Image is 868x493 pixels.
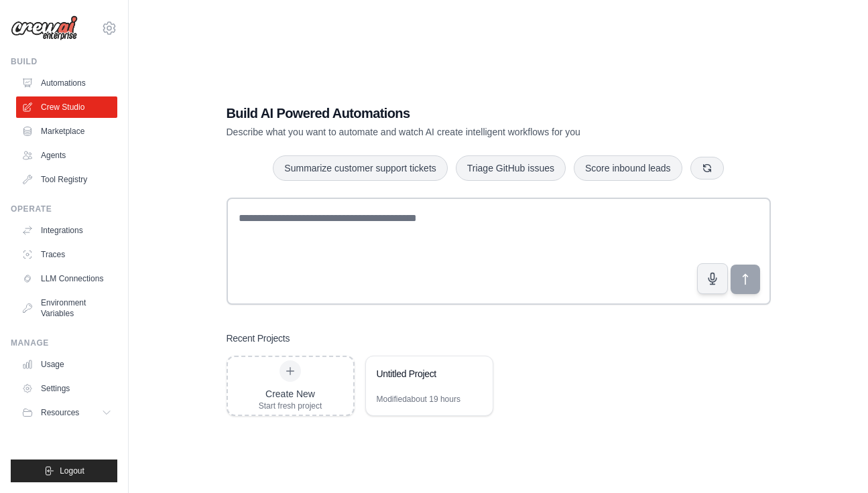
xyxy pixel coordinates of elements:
button: Logout [11,460,117,482]
div: Manage [11,338,117,348]
div: Create New [259,387,322,401]
a: Automations [16,72,117,94]
a: Usage [16,354,117,375]
a: Environment Variables [16,292,117,324]
div: Untitled Project [377,367,469,380]
a: Integrations [16,220,117,241]
a: Marketplace [16,121,117,142]
button: Score inbound leads [574,155,682,181]
div: Modified about 19 hours [377,394,460,405]
h1: Build AI Powered Automations [227,104,677,123]
button: Summarize customer support tickets [273,155,447,181]
div: Start fresh project [259,401,322,411]
button: Get new suggestions [690,157,724,180]
button: Click to speak your automation idea [697,263,728,294]
a: Tool Registry [16,169,117,190]
a: LLM Connections [16,268,117,289]
p: Describe what you want to automate and watch AI create intelligent workflows for you [227,125,677,139]
h3: Recent Projects [227,332,290,345]
a: Agents [16,145,117,166]
div: Operate [11,204,117,214]
a: Settings [16,378,117,399]
span: Logout [60,466,84,476]
button: Triage GitHub issues [456,155,566,181]
div: Build [11,56,117,67]
a: Crew Studio [16,96,117,118]
img: Logo [11,15,78,41]
a: Traces [16,244,117,265]
span: Resources [41,407,79,418]
button: Resources [16,402,117,423]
